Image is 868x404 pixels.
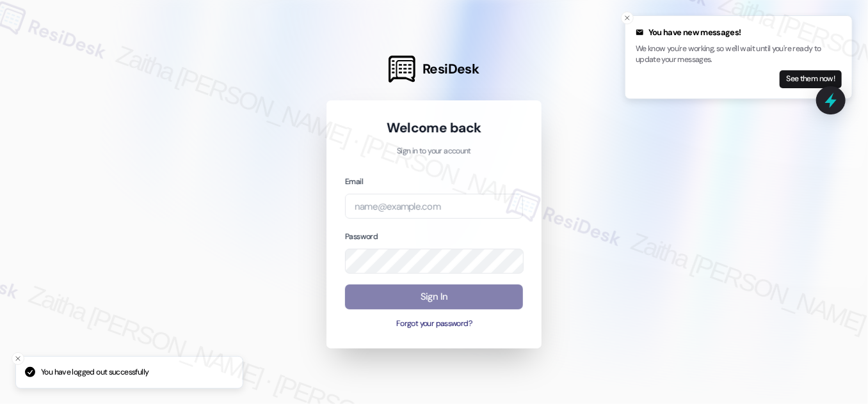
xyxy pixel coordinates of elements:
p: Sign in to your account [345,146,523,157]
button: Close toast [621,12,634,24]
span: ResiDesk [422,60,479,78]
button: Sign In [345,284,523,309]
label: Password [345,231,378,242]
label: Email [345,176,363,187]
p: We know you're working, so we'll wait until you're ready to update your messages. [636,43,842,66]
button: See them now! [780,70,842,88]
img: ResiDesk Logo [389,56,415,82]
button: Forgot your password? [345,318,523,330]
div: You have new messages! [636,26,842,39]
button: Close toast [12,352,24,365]
p: You have logged out successfully [41,367,149,378]
h1: Welcome back [345,119,523,137]
input: name@example.com [345,194,523,219]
